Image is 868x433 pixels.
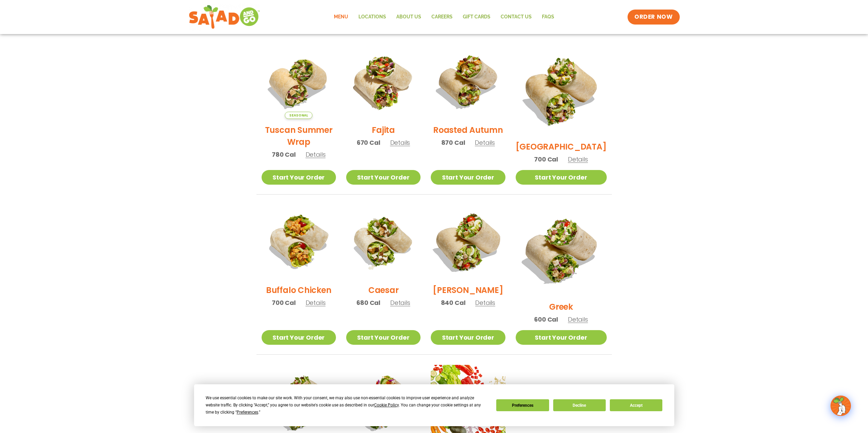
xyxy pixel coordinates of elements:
h2: Caesar [368,284,399,296]
div: Cookie Consent Prompt [194,384,674,426]
a: Start Your Order [346,170,421,185]
a: Start Your Order [516,170,607,185]
span: Details [568,315,588,324]
span: Details [390,298,410,307]
span: Details [475,298,495,307]
span: Cookie Policy [374,403,399,407]
a: Menu [329,9,353,25]
span: 840 Cal [441,298,466,307]
a: GIFT CARDS [458,9,496,25]
img: Product photo for Roasted Autumn Wrap [431,45,505,119]
a: About Us [391,9,426,25]
a: ORDER NOW [628,10,679,25]
a: FAQs [537,9,559,25]
span: Seasonal [285,112,312,119]
span: 600 Cal [534,315,558,324]
a: Careers [426,9,458,25]
h2: Greek [549,301,573,313]
a: Start Your Order [346,330,421,345]
h2: Roasted Autumn [433,124,503,136]
button: Preferences [496,399,549,411]
h2: [GEOGRAPHIC_DATA] [516,141,607,153]
span: Details [475,138,495,147]
span: 670 Cal [357,138,380,147]
h2: [PERSON_NAME] [433,284,503,296]
img: Product photo for Buffalo Chicken Wrap [262,205,336,279]
nav: Menu [329,9,559,25]
a: Start Your Order [262,330,336,345]
span: 700 Cal [534,155,558,164]
a: Start Your Order [431,330,505,345]
button: Decline [553,399,606,411]
img: new-SAG-logo-768×292 [189,3,261,31]
img: Product photo for Tuscan Summer Wrap [262,45,336,119]
span: 780 Cal [272,150,296,159]
span: Details [306,298,326,307]
img: Product photo for Caesar Wrap [346,205,421,279]
a: Locations [353,9,391,25]
img: Product photo for Fajita Wrap [346,45,421,119]
span: ORDER NOW [634,13,673,21]
h2: Buffalo Chicken [266,284,331,296]
a: Contact Us [496,9,537,25]
span: 870 Cal [441,138,465,147]
button: Accept [610,399,662,411]
img: wpChatIcon [831,396,850,415]
img: Product photo for BBQ Ranch Wrap [516,45,607,136]
a: Start Your Order [431,170,505,185]
a: Start Your Order [516,330,607,345]
span: Details [390,138,410,147]
span: Details [306,150,326,159]
img: Product photo for Greek Wrap [516,205,607,296]
div: We use essential cookies to make our site work. With your consent, we may also use non-essential ... [206,395,488,416]
h2: Tuscan Summer Wrap [262,124,336,148]
img: Product photo for Cobb Wrap [424,198,512,285]
span: 680 Cal [356,298,380,307]
h2: Fajita [372,124,395,136]
span: 700 Cal [272,298,296,307]
span: Details [568,155,588,164]
span: Preferences [237,410,258,415]
a: Start Your Order [262,170,336,185]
